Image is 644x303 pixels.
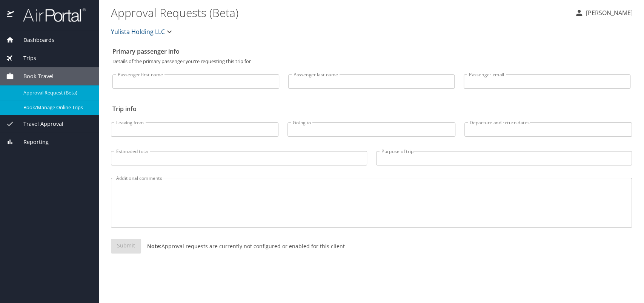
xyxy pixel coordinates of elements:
[572,6,636,20] button: [PERSON_NAME]
[584,8,633,17] p: [PERSON_NAME]
[108,24,177,39] button: Yulista Holding LLC
[111,1,569,24] h1: Approval Requests (Beta)
[15,8,86,22] img: airportal-logo.png
[14,36,54,44] span: Dashboards
[14,138,49,146] span: Reporting
[112,103,630,115] h2: Trip info
[141,242,345,250] p: Approval requests are currently not configured or enabled for this client
[14,120,63,128] span: Travel Approval
[112,59,630,64] p: Details of the primary passenger you're requesting this trip for
[14,72,54,80] span: Book Travel
[147,243,161,250] strong: Note:
[111,26,165,37] span: Yulista Holding LLC
[23,104,90,111] span: Book/Manage Online Trips
[112,45,630,57] h2: Primary passenger info
[7,8,15,22] img: icon-airportal.png
[14,54,36,62] span: Trips
[23,89,90,96] span: Approval Request (Beta)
